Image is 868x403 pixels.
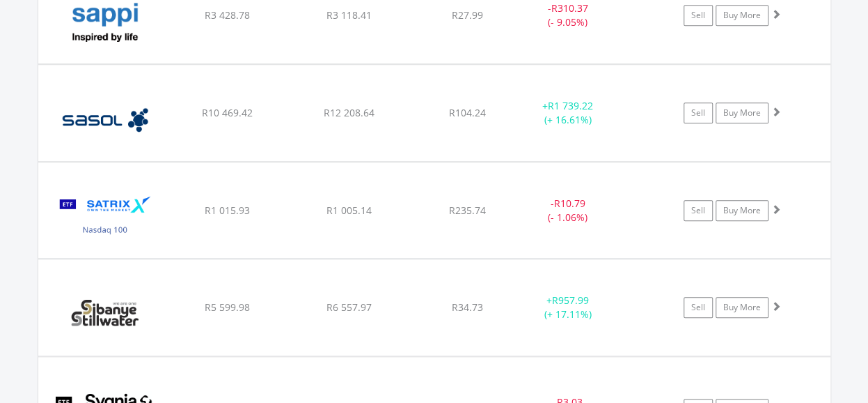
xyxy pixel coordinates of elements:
a: Sell [684,297,713,318]
span: R1 739.22 [548,99,593,112]
a: Buy More [716,102,768,123]
div: - (- 1.06%) [516,197,621,225]
a: Buy More [716,200,768,221]
a: Buy More [716,297,768,318]
span: R10 469.42 [202,106,253,119]
span: R104.24 [449,106,486,119]
img: EQU.ZA.SOL.png [45,82,165,158]
span: R957.99 [552,294,589,307]
span: R10.79 [554,197,585,210]
span: R3 428.78 [205,8,250,22]
img: EQU.ZA.STXNDQ.png [45,180,165,254]
span: R235.74 [449,204,486,217]
a: Sell [684,5,713,26]
span: R310.37 [551,1,588,15]
span: R1 005.14 [326,204,372,217]
a: Sell [684,200,713,221]
img: EQU.ZA.SSW.png [45,277,165,352]
span: R3 118.41 [326,8,372,22]
span: R27.99 [452,8,483,22]
a: Buy More [716,5,768,26]
span: R1 015.93 [205,204,250,217]
a: Sell [684,102,713,123]
div: + (+ 17.11%) [516,294,621,321]
div: + (+ 16.61%) [516,99,621,127]
div: - (- 9.05%) [516,1,621,29]
span: R6 557.97 [326,301,372,314]
span: R5 599.98 [205,301,250,314]
span: R34.73 [452,301,483,314]
span: R12 208.64 [324,106,374,119]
